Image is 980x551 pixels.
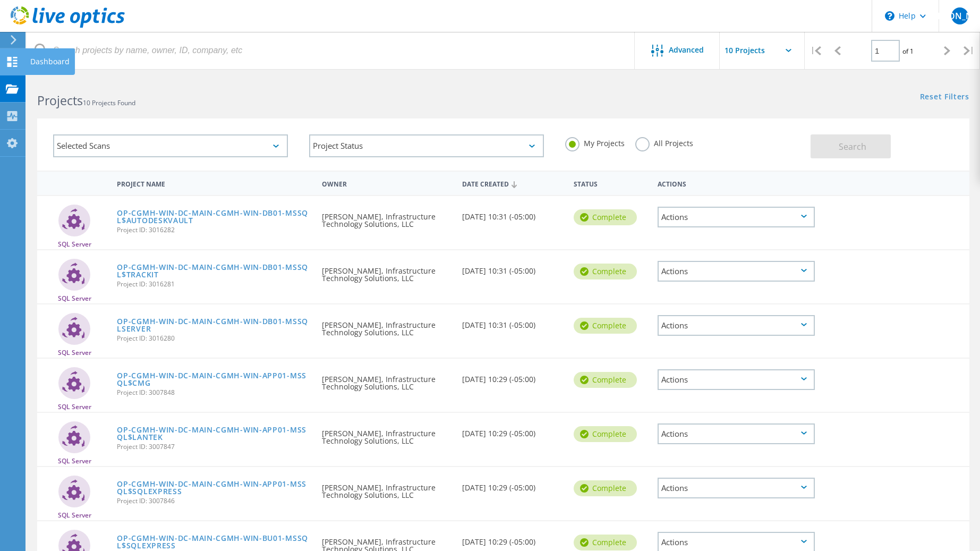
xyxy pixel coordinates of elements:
[58,458,91,464] span: SQL Server
[58,512,91,519] span: SQL Server
[58,404,91,410] span: SQL Server
[565,137,625,147] label: My Projects
[117,480,311,495] a: OP-CGMH-WIN-DC-MAIN-CGMH-WIN-APP01-MSSQL$SQLEXPRESS
[11,22,125,30] a: Live Optics Dashboard
[58,350,91,356] span: SQL Server
[317,173,456,193] div: Owner
[117,535,311,549] a: OP-CGMH-WIN-DC-MAIN-CGMH-WIN-BU01-MSSQL$SQLEXPRESS
[117,209,311,224] a: OP-CGMH-WIN-DC-MAIN-CGMH-WIN-DB01-MSSQL$AUTODESKVAULT
[652,173,820,193] div: Actions
[117,389,311,396] span: Project ID: 3007848
[457,196,569,231] div: [DATE] 10:31 (-05:00)
[839,141,866,152] span: Search
[574,535,637,550] div: Complete
[574,209,637,225] div: Complete
[658,315,815,336] div: Actions
[658,478,815,498] div: Actions
[920,93,969,102] a: Reset Filters
[117,227,311,233] span: Project ID: 3016282
[457,304,569,340] div: [DATE] 10:31 (-05:00)
[58,295,91,302] span: SQL Server
[658,369,815,390] div: Actions
[317,467,456,510] div: [PERSON_NAME], Infrastructure Technology Solutions, LLC
[117,444,311,450] span: Project ID: 3007847
[457,467,569,502] div: [DATE] 10:29 (-05:00)
[457,359,569,394] div: [DATE] 10:29 (-05:00)
[658,261,815,282] div: Actions
[30,58,70,65] div: Dashboard
[885,11,894,21] svg: \n
[669,46,704,54] span: Advanced
[117,426,311,441] a: OP-CGMH-WIN-DC-MAIN-CGMH-WIN-APP01-MSSQL$LANTEK
[112,173,317,193] div: Project Name
[574,318,637,334] div: Complete
[635,137,693,147] label: All Projects
[317,250,456,293] div: [PERSON_NAME], Infrastructure Technology Solutions, LLC
[958,32,980,70] div: |
[317,196,456,239] div: [PERSON_NAME], Infrastructure Technology Solutions, LLC
[117,264,311,278] a: OP-CGMH-WIN-DC-MAIN-CGMH-WIN-DB01-MSSQL$TRACKIT
[568,173,652,193] div: Status
[317,413,456,455] div: [PERSON_NAME], Infrastructure Technology Solutions, LLC
[317,359,456,401] div: [PERSON_NAME], Infrastructure Technology Solutions, LLC
[27,32,635,69] input: Search projects by name, owner, ID, company, etc
[117,335,311,342] span: Project ID: 3016280
[457,413,569,448] div: [DATE] 10:29 (-05:00)
[574,264,637,279] div: Complete
[457,250,569,285] div: [DATE] 10:31 (-05:00)
[658,423,815,444] div: Actions
[574,480,637,496] div: Complete
[574,372,637,388] div: Complete
[53,134,288,157] div: Selected Scans
[658,207,815,227] div: Actions
[83,98,135,107] span: 10 Projects Found
[902,47,914,56] span: of 1
[37,92,83,109] b: Projects
[317,304,456,347] div: [PERSON_NAME], Infrastructure Technology Solutions, LLC
[117,281,311,287] span: Project ID: 3016281
[117,318,311,333] a: OP-CGMH-WIN-DC-MAIN-CGMH-WIN-DB01-MSSQLSERVER
[309,134,544,157] div: Project Status
[117,498,311,504] span: Project ID: 3007846
[574,426,637,442] div: Complete
[811,134,891,158] button: Search
[805,32,826,70] div: |
[58,241,91,248] span: SQL Server
[117,372,311,387] a: OP-CGMH-WIN-DC-MAIN-CGMH-WIN-APP01-MSSQL$CMG
[457,173,569,193] div: Date Created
